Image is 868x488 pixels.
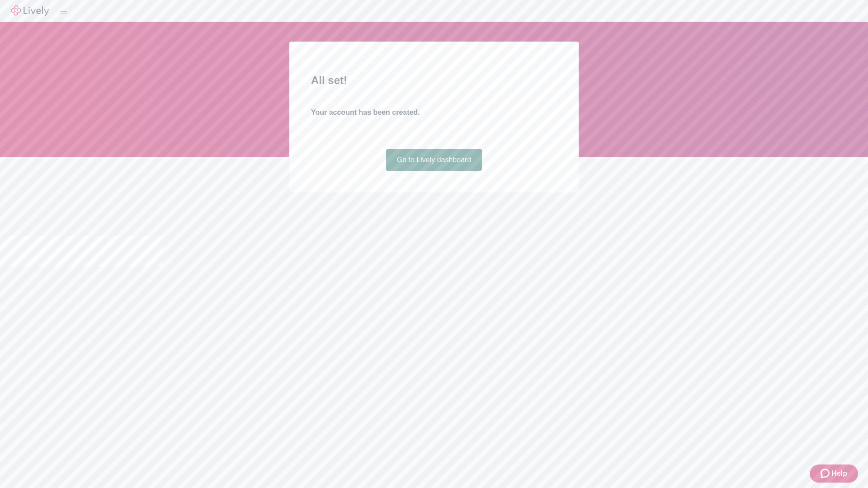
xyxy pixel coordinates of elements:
[810,465,858,483] button: Zendesk support iconHelp
[311,107,557,118] h4: Your account has been created.
[386,149,482,171] a: Go to Lively dashboard
[11,5,49,16] img: Lively
[821,468,831,479] svg: Zendesk support icon
[831,468,847,479] span: Help
[60,11,67,14] button: Log out
[311,72,557,89] h2: All set!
